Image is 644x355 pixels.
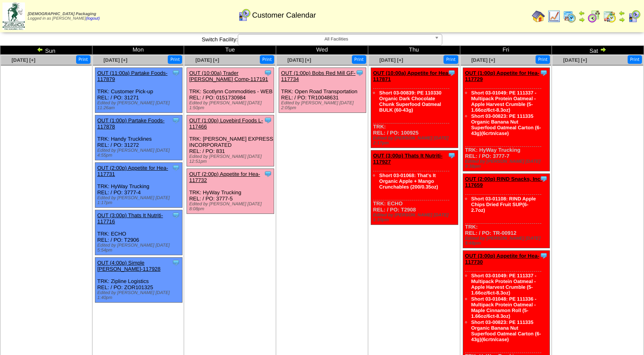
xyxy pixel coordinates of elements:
[172,116,180,124] img: Tooltip
[471,196,536,213] a: Short 03-01108: RIND Apple Chips Dried Fruit SUP(6-2.7oz)
[86,16,100,21] a: (logout)
[189,171,260,183] a: OUT (2:00p) Appetite for Hea-117732
[379,90,441,113] a: Short 03-00839: PE 110330 Organic Dark Chocolate Chunk Superfood Oatmeal BULK (60-43g)
[279,68,366,113] div: TRK: Open Road Transportation REL: / PO: TR10048631
[241,34,431,44] span: All Facilities
[187,68,274,113] div: TRK: Scotlynn Commodities - WEB REL: / PO: 0151730984
[172,258,180,267] img: Tooltip
[352,55,366,64] button: Print
[95,163,182,208] div: TRK: HyWay Trucking REL: / PO: 3777-4
[172,69,180,77] img: Tooltip
[471,273,536,296] a: Short 03-01049: PE 111337 - Multipack Protein Oatmeal - Apple Harvest Crumble (5-1.66oz/6ct-8.3oz)
[172,164,180,172] img: Tooltip
[588,10,601,23] img: calendarblend.gif
[189,117,263,130] a: OUT (1:00p) Lovebird Foods L-117466
[356,69,364,77] img: Tooltip
[547,10,561,23] img: line_graph.gif
[260,55,274,64] button: Print
[28,12,96,16] span: [DEMOGRAPHIC_DATA] Packaging
[448,69,456,77] img: Tooltip
[371,68,458,148] div: TRK: REL: / PO: 100925
[444,55,458,64] button: Print
[532,10,545,23] img: home.gif
[97,290,182,300] div: Edited by [PERSON_NAME] [DATE] 1:40pm
[287,57,311,63] a: [DATE] [+]
[628,10,641,23] img: calendarcustomer.gif
[552,46,644,55] td: Sat
[540,252,548,260] img: Tooltip
[603,10,616,23] img: calendarinout.gif
[264,170,272,178] img: Tooltip
[252,11,316,20] span: Customer Calendar
[184,46,276,55] td: Tue
[373,70,450,82] a: OUT (10:00a) Appetite for Hea-117871
[373,136,458,146] div: Edited by [PERSON_NAME] [DATE] 2:17pm
[619,16,625,23] img: arrowright.gif
[264,116,272,124] img: Tooltip
[97,70,168,82] a: OUT (11:00a) Partake Foods-117879
[471,57,495,63] a: [DATE] [+]
[168,55,182,64] button: Print
[97,101,182,110] div: Edited by [PERSON_NAME] [DATE] 11:26am
[465,176,543,188] a: OUT (2:00p) RIND Snacks, Inc-117659
[97,212,163,225] a: OUT (3:00p) Thats It Nutriti-117716
[97,117,165,130] a: OUT (1:00p) Partake Foods-117878
[540,69,548,77] img: Tooltip
[463,68,550,171] div: TRK: HyWay Trucking REL: / PO: 3777-7
[563,57,587,63] a: [DATE] [+]
[276,46,368,55] td: Wed
[189,70,268,82] a: OUT (10:00a) Trader [PERSON_NAME] Comp-117191
[97,148,182,158] div: Edited by [PERSON_NAME] [DATE] 4:55pm
[471,90,536,113] a: Short 03-01049: PE 111337 - Multipack Protein Oatmeal - Apple Harvest Crumble (5-1.66oz/6ct-8.3oz)
[187,169,274,214] div: TRK: HyWay Trucking REL: / PO: 3777-5
[465,70,540,82] a: OUT (1:00p) Appetite for Hea-117729
[172,211,180,219] img: Tooltip
[11,57,35,63] a: [DATE] [+]
[371,151,458,225] div: TRK: ECHO REL: / PO: T2908
[465,159,550,169] div: Edited by [PERSON_NAME] [DATE] 9:38pm
[76,55,90,64] button: Print
[619,10,625,16] img: arrowleft.gif
[189,154,274,164] div: Edited by [PERSON_NAME] [DATE] 12:51pm
[2,2,25,30] img: zoroco-logo-small.webp
[104,57,127,63] span: [DATE] [+]
[281,101,366,110] div: Edited by [PERSON_NAME] [DATE] 2:05pm
[471,319,541,342] a: Short 03-00823: PE 111335 Organic Banana Nut Superfood Oatmeal Carton (6-43g)(6crtn/case)
[189,202,274,211] div: Edited by [PERSON_NAME] [DATE] 8:08pm
[536,55,550,64] button: Print
[471,113,541,136] a: Short 03-00823: PE 111335 Organic Banana Nut Superfood Oatmeal Carton (6-43g)(6crtn/case)
[471,296,536,319] a: Short 03-01048: PE 111336 - Multipack Protein Oatmeal - Maple Cinnamon Roll (5-1.66oz/6ct-8.3oz)
[95,258,182,303] div: TRK: Zipline Logistics REL: / PO: ZOR101325
[368,46,460,55] td: Thu
[97,195,182,205] div: Edited by [PERSON_NAME] [DATE] 1:17pm
[28,12,100,21] span: Logged in as [PERSON_NAME]
[379,173,438,190] a: Short 03-01068: That's It Organic Apple + Mango Crunchables (200/0.35oz)
[460,46,552,55] td: Fri
[600,46,606,53] img: arrowright.gif
[95,115,182,160] div: TRK: Handy Trucklines REL: / PO: 31272
[379,57,403,63] a: [DATE] [+]
[540,175,548,183] img: Tooltip
[37,46,43,53] img: arrowleft.gif
[189,101,274,110] div: Edited by [PERSON_NAME] [DATE] 1:50pm
[0,46,92,55] td: Sun
[563,10,576,23] img: calendarprod.gif
[281,70,356,82] a: OUT (1:00p) Bobs Red Mill GF-117734
[628,55,642,64] button: Print
[95,210,182,255] div: TRK: ECHO REL: / PO: T2906
[97,243,182,253] div: Edited by [PERSON_NAME] [DATE] 5:54pm
[373,213,458,222] div: Edited by [PERSON_NAME] [DATE] 1:33pm
[187,115,274,166] div: TRK: [PERSON_NAME] EXPRESS INCORPORATED REL: / PO: 831
[373,153,443,165] a: OUT (3:00p) Thats It Nutriti-117927
[465,236,550,246] div: Edited by [PERSON_NAME] [DATE] 5:48pm
[448,151,456,160] img: Tooltip
[463,174,550,248] div: TRK: REL: / PO: TR-00912
[95,68,182,113] div: TRK: Customer Pick-up REL: / PO: 31271
[196,57,219,63] a: [DATE] [+]
[579,10,585,16] img: arrowleft.gif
